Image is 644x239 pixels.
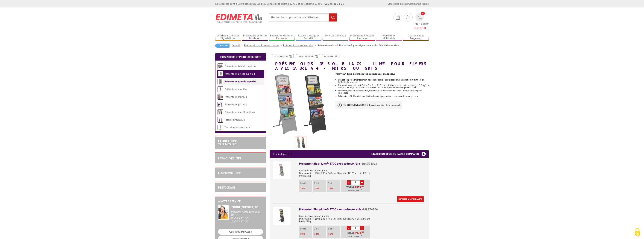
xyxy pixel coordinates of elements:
p: 5 et + [328,227,340,230]
img: Présentoirs pliables [218,102,223,107]
div: Présentoir Black-Line® 3700 avec cadre A4 Gris - [299,161,425,166]
span: 356,40 [352,235,358,238]
img: devis rapide [417,15,423,19]
p: 2 à 4 [314,182,326,184]
p: Capacité 5 cm de documents Dim. ouvert : H 160 x L 45 x P 60 cm - Dim. plié : H 170 x L 45 x P 9 ... [299,212,425,223]
img: devis rapide [406,15,410,19]
span: Soit € [348,189,362,192]
a: Présentoirs et Porte-brochures [242,34,268,40]
a: + [360,226,364,230]
a: Présentoirs muraux [224,95,247,98]
a: Présentoirs pliables [224,103,247,106]
img: presentoirs_de_sol_374514.jpg [270,72,333,135]
input: rechercher [329,13,337,21]
img: Présentoirs grande capacité [218,79,223,84]
img: Présentoirs muraux [218,94,223,100]
span: 297 [355,231,360,234]
a: Présentoirs et Porte-brochures [220,55,261,59]
img: Présentoir Black-Line® 3700 avec cadre A4 Gris [273,161,291,179]
a: - [347,226,351,230]
a: ON VOUS RAPPELLE ? [218,229,263,235]
p: € [314,187,326,190]
span: € [360,186,362,189]
a: Présentoirs multifonctions [224,110,255,114]
a: Imprimer [322,54,339,58]
p: L'unité [300,182,312,184]
a: Fiche produit [272,54,294,58]
a: Accueil Guidage et Sécurité [296,34,322,40]
a: Présentoirs table/comptoirs [224,64,256,68]
a: Commande rapide [408,2,429,5]
p: € [300,233,312,235]
li: Présentoir avec cadre A4 Cadro-Clic (21 x 29,7 cm) utilisable sens portrait ou paysage. - 3 étagè... [338,84,429,89]
div: 08h30 à 12h30 13h30 à 17h30 [230,210,263,223]
a: + [360,180,364,185]
span: Réf.374514 [362,162,377,165]
p: Total [342,186,370,192]
li: Fabrication 100 % métallique, finition laquée époxy gris martelé, noir décor ou gris alu [338,95,429,97]
div: [PERSON_NAME][DATE] au [DATE] [230,210,263,217]
p: 2 à 4 [314,227,326,230]
span: 0 [421,12,425,15]
span: 266 [328,187,332,190]
a: DESTOCKAGE [218,186,235,189]
span: 297 [355,186,360,189]
img: Présentoirs mobiles [218,86,223,92]
li: Monobloc, pied arrière rabattable, très stable. Inclinaison de 35° vers l'arrière. Mise en place ... [338,90,429,94]
strong: Pour tout type de brochures, catalogues, prospectus [335,72,395,75]
p: Capacité 5 cm de documents Dim. ouvert : H 160 x L 45 x P 60 cm - Dim. plié : H 170 x L 45 x P 9 ... [299,167,425,177]
a: Classement et Rangement [403,34,429,40]
a: Présentoirs mobiles [224,87,247,91]
img: Totems brochures [218,117,223,123]
input: Rechercher un produit ou une référence... [269,13,337,21]
p: L'unité [300,227,312,230]
sup: HT [362,185,364,188]
a: Exposition Grilles et Panneaux [269,34,295,40]
a: FABRICATIONS"Sur Mesure" [218,139,237,146]
h3: Etablir un devis ou passer commande [371,150,429,158]
strong: EN STOCK, LIVRAISON 3 à 4 jours [344,104,375,106]
p: 5 et + [328,182,340,184]
sup: TTC [359,189,362,191]
span: Mon panier [414,21,429,30]
a: Catalogue gratuit [388,2,408,5]
img: Cookies (fenêtre modale) [633,228,642,237]
a: Notice Montage [296,54,320,58]
p: € [314,233,326,235]
h1: Présentoirs de sol Black-Line® pour flyers avec cadre A4 - Noirs ou Gris [267,54,432,70]
p: € [300,187,312,190]
p: € [328,187,340,190]
a: Ajouter à mon panier [397,196,424,202]
a: Tourniquets brochures [224,126,250,129]
span: Réf.374504 [363,207,378,211]
a: Services Généraux [323,34,348,40]
span: € [360,231,362,234]
a: LES NOUVEAUTÉS [218,156,241,160]
img: Présentoirs de sol sur pied [218,71,223,77]
strong: 01 46 81 33 03 [324,2,344,5]
img: Présentoir Black-Line® 3700 avec cadre A4 Noir [273,207,291,225]
a: Présentoirs de sol sur pied [283,44,318,47]
span: € HT [414,26,429,30]
sup: TTC [359,235,362,237]
img: Tourniquets brochures [218,125,223,130]
a: Présentoirs Multimédia [376,34,402,40]
div: | [388,2,429,6]
span: 281 [314,187,318,190]
a: Accueil [232,44,244,47]
span: Soit € [348,235,362,238]
a: Retour [215,44,230,48]
a: - [347,180,351,185]
a: Présentoirs grande capacité [224,80,256,83]
span: 0,00 [414,26,420,30]
span: 297 [300,187,304,190]
span: 297 [300,232,304,236]
a: devis rapide 0 Mon panier 0,00€ HT [414,13,429,30]
h2: A votre service [218,200,263,203]
div: Présentoir Black-Line® 3700 avec cadre A4 Noir - [299,207,425,212]
p: € [328,233,340,235]
span: 281 [314,232,318,236]
img: widget-service.jpg [218,205,229,220]
button: Cookies (fenêtre modale) [631,226,644,239]
sup: HT [362,231,364,234]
